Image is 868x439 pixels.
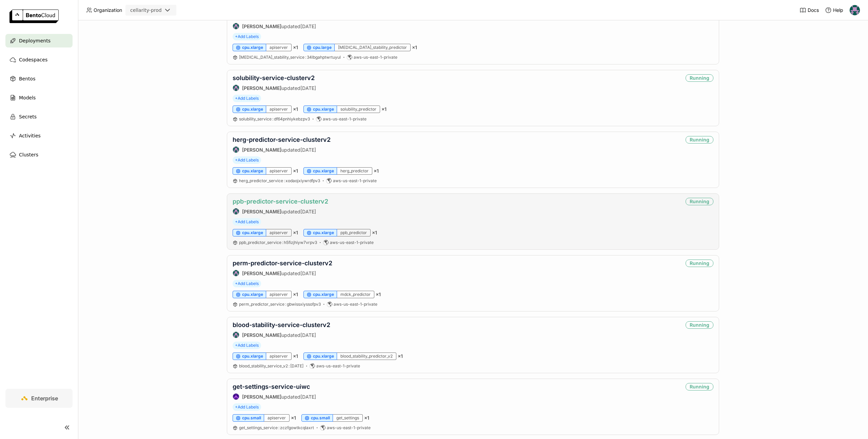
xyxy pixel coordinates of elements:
span: × 1 [291,415,296,421]
span: cpu.large [313,45,332,50]
a: Bentos [5,72,73,85]
a: ppb-predictor-service-clusterv2 [233,198,328,205]
span: [DATE] [300,270,316,276]
div: apiserver [264,414,290,422]
img: logo [9,9,59,23]
a: herg_predictor_service:xodaojxiywrdfpv3 [239,178,320,184]
span: Secrets [19,113,37,121]
span: × 1 [381,106,387,112]
img: Ragy [233,147,239,153]
a: Models [5,91,73,104]
a: get_settings_service:zczfgowtkcqlaxrt [239,425,314,431]
strong: [PERSON_NAME] [242,147,281,153]
a: Secrets [5,110,73,123]
img: Ragy [233,270,239,276]
span: cpu.xlarge [242,230,263,235]
span: : [278,425,279,430]
a: Deployments [5,34,73,47]
span: ppb_predictor_service h5fizjhiyw7vrpv3 [239,240,317,245]
span: aws-us-east-1-private [316,363,360,369]
a: [MEDICAL_DATA]_stability_service:34lbgahptwrtuyul [239,55,341,60]
span: [DATE] [300,394,316,400]
div: updated [233,23,365,30]
a: solubility_service:df64pnhiykebzpv3 [239,116,310,122]
span: : [282,240,283,245]
span: Organization [94,7,122,13]
strong: [PERSON_NAME] [242,85,281,91]
strong: [PERSON_NAME] [242,394,281,400]
span: × 1 [364,415,369,421]
span: Deployments [19,37,51,45]
div: updated [233,146,331,153]
a: blood-stability-service-clusterv2 [233,321,330,328]
span: × 1 [374,168,379,174]
span: cpu.xlarge [313,230,334,235]
div: apiserver [266,167,292,175]
div: cellarity-prod [130,7,162,14]
span: × 1 [412,44,417,51]
span: × 1 [293,106,298,112]
span: herg_predictor_service xodaojxiywrdfpv3 [239,178,320,183]
a: Clusters [5,148,73,161]
a: Activities [5,129,73,142]
div: Running [686,260,713,267]
div: Running [686,383,713,390]
span: cpu.xlarge [242,168,263,174]
span: cpu.xlarge [313,168,334,174]
span: solubility_service df64pnhiykebzpv3 [239,116,310,121]
a: solubility-service-clusterv2 [233,74,315,81]
span: Models [19,94,36,102]
span: : [285,302,286,307]
span: aws-us-east-1-private [334,302,377,307]
a: Codespaces [5,53,73,66]
div: [MEDICAL_DATA]_stability_predictor [335,44,411,51]
span: cpu.small [311,415,330,421]
span: : [284,178,285,183]
span: × 1 [376,291,381,298]
div: apiserver [266,106,292,113]
span: cpu.small [242,415,261,421]
span: cpu.xlarge [313,107,334,112]
span: [DATE] [300,23,316,29]
div: Help [825,7,843,14]
span: blood_stability_service_v2 [DATE] [239,363,303,368]
div: herg_predictor [337,167,372,175]
span: × 1 [293,230,298,236]
span: [DATE] [300,332,316,338]
span: × 1 [293,168,298,174]
div: updated [233,270,332,276]
span: aws-us-east-1-private [323,116,367,122]
img: Ragy [233,85,239,91]
span: Docs [808,7,819,13]
a: ppb_predictor_service:h5fizjhiyw7vrpv3 [239,240,317,245]
span: × 1 [293,353,298,359]
a: Enterprise [5,389,73,408]
span: Clusters [19,151,38,159]
div: solubility_predictor [337,106,380,113]
img: Ragy [233,332,239,338]
span: Enterprise [31,395,58,402]
strong: [PERSON_NAME] [242,23,281,29]
span: +Add Labels [233,403,261,411]
span: aws-us-east-1-private [354,55,397,60]
div: ppb_predictor [337,229,371,236]
a: herg-predictor-service-clusterv2 [233,136,331,143]
a: get-settings-service-uiwc [233,383,310,390]
span: Codespaces [19,56,47,64]
div: updated [233,393,316,400]
span: +Add Labels [233,156,261,164]
span: aws-us-east-1-private [333,178,377,184]
div: updated [233,331,330,338]
div: blood_stability_predictor_v2 [337,352,396,360]
span: [DATE] [300,147,316,153]
span: cpu.xlarge [242,45,263,50]
span: cpu.xlarge [242,354,263,359]
img: Sauyon Lee [233,394,239,400]
div: Running [686,136,713,144]
a: perm-predictor-service-clusterv2 [233,260,332,267]
div: Running [686,74,713,82]
span: [MEDICAL_DATA]_stability_service 34lbgahptwrtuyul [239,55,341,60]
div: apiserver [266,229,292,236]
span: cpu.xlarge [242,292,263,297]
img: Ragy [233,23,239,29]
